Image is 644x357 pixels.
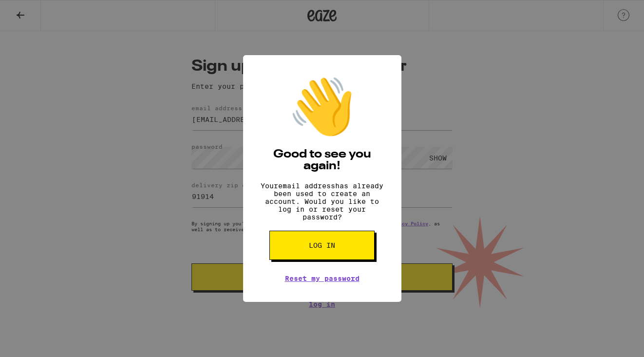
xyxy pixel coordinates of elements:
div: 👋 [288,75,356,139]
button: Log in [269,231,375,260]
span: Log in [309,242,335,249]
h2: Good to see you again! [258,149,387,172]
span: Hi. Need any help? [6,7,70,15]
p: Your email address has already been used to create an account. Would you like to log in or reset ... [258,182,387,221]
a: Reset my password [285,275,360,282]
